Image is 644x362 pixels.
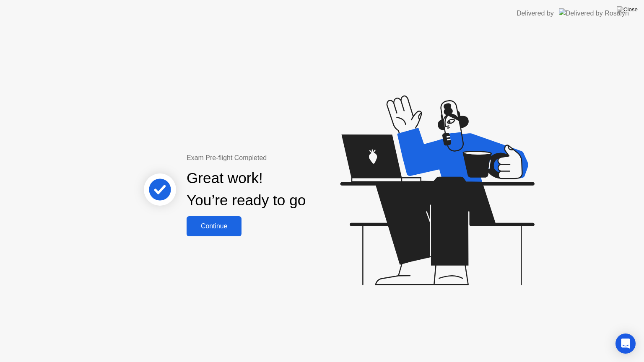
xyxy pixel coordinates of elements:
[189,222,239,230] div: Continue
[615,334,636,354] div: Open Intercom Messenger
[559,8,629,18] img: Delivered by Rosalyn
[517,8,554,18] div: Delivered by
[617,6,638,13] img: Close
[187,153,360,163] div: Exam Pre-flight Completed
[187,216,241,236] button: Continue
[187,167,306,212] div: Great work! You’re ready to go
